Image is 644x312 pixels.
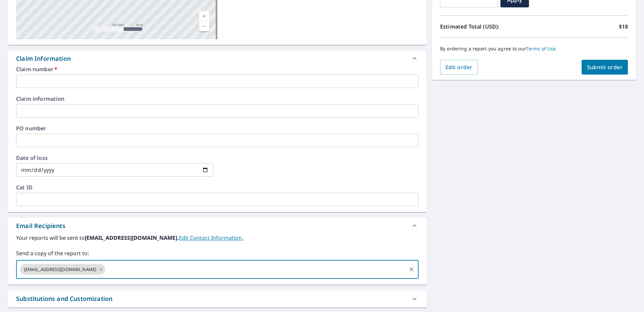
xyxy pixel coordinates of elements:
div: Substitutions and Customization [8,290,427,307]
span: Submit order [587,63,623,71]
div: Email Recipients [16,221,65,230]
label: Cat ID [16,185,419,190]
button: Edit order [440,60,478,75]
label: Your reports will be sent to [16,234,419,242]
span: Edit order [445,63,473,71]
div: [EMAIL_ADDRESS][DOMAIN_NAME] [20,264,105,275]
div: Substitutions and Customization [16,294,112,303]
p: By ordering a report you agree to our [440,46,628,52]
a: Current Level 17, Zoom Out [199,21,209,31]
label: PO number [16,126,419,131]
a: Current Level 17, Zoom In [199,11,209,21]
label: Claim number [16,66,419,72]
span: [EMAIL_ADDRESS][DOMAIN_NAME] [20,266,100,273]
button: Submit order [582,60,628,75]
div: Claim Information [8,50,427,66]
button: Clear [407,265,416,274]
b: [EMAIL_ADDRESS][DOMAIN_NAME]. [85,234,179,241]
div: Email Recipients [8,218,427,234]
div: Claim Information [16,54,71,63]
p: Estimated Total (USD): [440,23,534,31]
label: Claim information [16,96,419,101]
p: $18 [619,23,628,31]
a: Terms of Use [526,45,556,52]
label: Send a copy of the report to: [16,249,419,257]
label: Date of loss [16,155,213,161]
a: EditContactInfo [179,234,243,241]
